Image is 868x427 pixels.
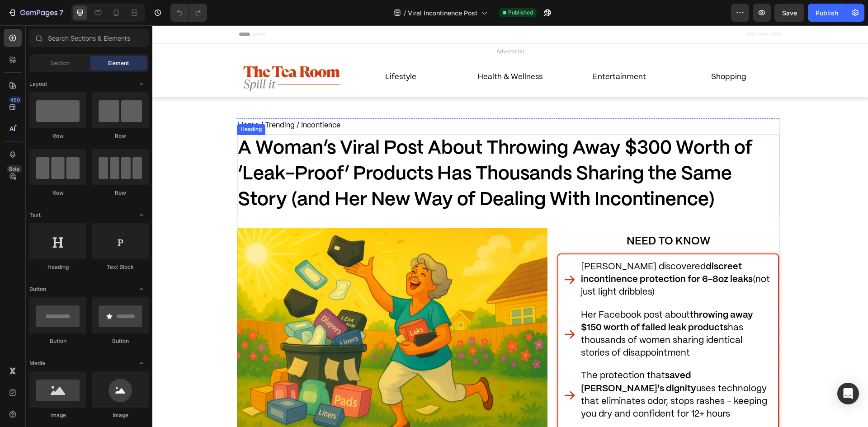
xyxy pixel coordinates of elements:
span: Layout [29,80,47,88]
div: 450 [9,96,22,103]
strong: saved [PERSON_NAME]'s dignity [429,346,544,367]
strong: throwing away $150 worth of failed leak products [429,286,601,307]
span: Element [108,59,129,67]
div: Image [92,411,149,419]
div: Row [92,189,149,197]
span: Her Facebook post about has thousands of women sharing identical stories of disappointment [429,286,601,333]
iframe: Design area [152,25,868,427]
div: Button [29,337,86,345]
div: Publish [816,8,838,18]
div: Image [29,411,86,419]
span: Toggle open [134,356,149,371]
span: Toggle open [134,208,149,222]
div: Button [92,337,149,345]
span: Toggle open [134,282,149,296]
div: Undo/Redo [170,4,207,22]
span: Text [29,211,41,219]
span: The protection that uses technology that eliminates odor, stops rashes - keeping you dry and conf... [429,346,615,393]
button: Publish [808,4,846,22]
span: Toggle open [134,77,149,91]
span: Viral Incontinence Post [408,8,477,18]
span: Media [29,359,45,367]
div: Row [92,132,149,140]
div: Heading [29,263,86,271]
span: / [404,8,406,18]
div: Row [29,132,86,140]
span: Button [29,285,46,293]
button: Save [774,4,804,22]
img: gempages_564650080372524043-ba5c272d-c685-4d1c-89d5-295801fd461c.png [85,202,395,409]
strong: NEED TO KNOW [474,211,558,221]
div: Row [29,189,86,197]
span: Entertainment [440,48,494,55]
span: A Woman’s Viral Post About Throwing Away $300 Worth of ‘Leak-Proof’ Products Has Thousands Sharin... [85,114,600,183]
div: Open Intercom Messenger [837,383,859,404]
p: 7 [59,7,63,18]
input: Search Sections & Elements [29,29,149,47]
span: [PERSON_NAME] discovered (not just light dribbles) [429,237,618,271]
span: Lifestyle [233,48,264,55]
span: Section [50,59,70,67]
div: Heading [86,100,111,108]
span: Published [508,9,533,17]
button: 7 [4,4,67,22]
span: Home / Trending / Incontience [85,97,188,103]
span: Save [782,9,797,17]
span: Shopping [559,48,594,55]
div: Beta [7,165,22,173]
span: Health & Wellness [325,48,390,55]
div: Text Block [92,263,149,271]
